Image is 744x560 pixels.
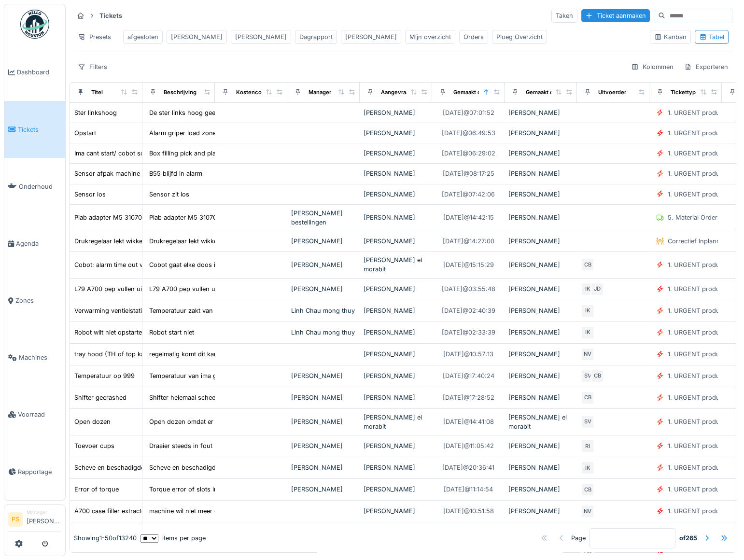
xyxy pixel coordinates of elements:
[364,463,428,472] div: [PERSON_NAME]
[73,30,115,44] div: Presets
[581,391,594,405] div: CB
[4,44,65,101] a: Dashboard
[74,213,150,222] div: Piab adapter M5 3107030
[364,506,428,516] div: [PERSON_NAME]
[149,306,253,315] div: Temperatuur zakt van 220 naar 167
[496,32,543,42] div: Ploeg Overzicht
[4,101,65,158] a: Tickets
[291,328,356,337] div: Linh Chau mong thuy
[4,272,65,329] a: Zones
[364,284,428,294] div: [PERSON_NAME]
[17,68,61,77] span: Dashboard
[149,190,189,199] div: Sensor zit los
[508,108,573,117] div: [PERSON_NAME]
[654,32,687,42] div: Kanban
[581,258,594,271] div: CB
[443,213,494,222] div: [DATE] @ 14:42:15
[4,158,65,215] a: Onderhoud
[364,190,428,199] div: [PERSON_NAME]
[671,88,699,97] div: Tickettype
[409,32,451,42] div: Mijn overzicht
[581,282,594,296] div: IK
[4,215,65,272] a: Agenda
[18,467,61,476] span: Rapportage
[27,509,61,516] div: Manager
[74,149,193,158] div: Ima cant start/ cobot software dont start
[149,485,293,494] div: Torque error of slots in Novopac, reposition of...
[140,533,206,543] div: items per page
[74,463,161,472] div: Scheve en beschadigde cups
[453,88,484,97] div: Gemaakt op
[74,237,160,246] div: Drukregelaar lekt wikkelstraat
[291,393,356,402] div: [PERSON_NAME]
[149,213,309,222] div: Piab adapter M5 3107030 PIAB:3107030 RUBIX:0515...
[149,149,287,158] div: Box filling pick and place positive Z Direction...
[508,463,573,472] div: [PERSON_NAME]
[74,169,140,178] div: Sensor afpak machine
[571,533,586,543] div: Page
[149,237,328,246] div: Drukregelaar lekt wikkelstraat italpal, [GEOGRAPHIC_DATA]...
[443,350,493,359] div: [DATE] @ 10:57:13
[699,32,724,42] div: Tabel
[149,441,212,450] div: Draaier steeds in fout
[149,108,287,117] div: De ster links hoog geeft vaak fout terwijl er n...
[149,371,300,380] div: Temperatuur van ima gaat op 999, machine start ...
[291,371,356,380] div: [PERSON_NAME]
[364,306,428,315] div: [PERSON_NAME]
[74,350,243,359] div: tray hood (TH of top karton) niet laag genoeg in de doos
[581,483,594,496] div: CB
[236,88,268,97] div: Kostencode
[508,237,573,246] div: [PERSON_NAME]
[91,88,103,97] div: Titel
[508,284,573,294] div: [PERSON_NAME]
[73,60,112,74] div: Filters
[149,393,263,402] div: Shifter helemaal scheef en afgebroken
[171,32,223,42] div: [PERSON_NAME]
[291,237,356,246] div: [PERSON_NAME]
[364,413,428,431] div: [PERSON_NAME] el morabit
[291,260,356,269] div: [PERSON_NAME]
[74,506,193,516] div: A700 case filler extractor out of position
[581,461,594,475] div: IK
[581,304,594,318] div: IK
[74,108,117,117] div: Ster linkshoog
[508,169,573,178] div: [PERSON_NAME]
[443,393,494,402] div: [DATE] @ 17:28:52
[508,350,573,359] div: [PERSON_NAME]
[680,60,732,74] div: Exporteren
[508,485,573,494] div: [PERSON_NAME]
[508,149,573,158] div: [PERSON_NAME]
[364,441,428,450] div: [PERSON_NAME]
[4,443,65,500] a: Rapportage
[149,328,194,337] div: Robot start niet
[508,413,573,431] div: [PERSON_NAME] el morabit
[74,533,137,543] div: Showing 1 - 50 of 13240
[442,149,495,158] div: [DATE] @ 06:29:02
[590,282,604,296] div: JD
[309,88,331,97] div: Manager
[4,386,65,443] a: Voorraad
[590,369,604,383] div: CB
[443,441,494,450] div: [DATE] @ 11:05:42
[291,417,356,426] div: [PERSON_NAME]
[291,209,356,227] div: [PERSON_NAME] bestellingen
[581,439,594,453] div: RI
[291,441,356,450] div: [PERSON_NAME]
[20,10,49,39] img: Badge_color-CXgf-gQk.svg
[291,485,356,494] div: [PERSON_NAME]
[364,350,428,359] div: [PERSON_NAME]
[345,32,397,42] div: [PERSON_NAME]
[149,463,307,472] div: Scheve en beschadigde cups + 2 vingers afgebroken
[364,149,428,158] div: [PERSON_NAME]
[74,190,106,199] div: Sensor los
[149,169,202,178] div: B55 blijfd in alarm
[74,371,135,380] div: Temperatuur op 999
[679,533,697,543] strong: of 265
[149,350,290,359] div: regelmatig komt dit karton uit de doos en is di...
[74,393,126,402] div: Shifter gecrashed
[551,9,577,23] div: Taken
[627,60,678,74] div: Kolommen
[444,485,493,494] div: [DATE] @ 11:14:54
[581,326,594,339] div: IK
[74,260,182,269] div: Cobot: alarm time out vacuum 1 en 4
